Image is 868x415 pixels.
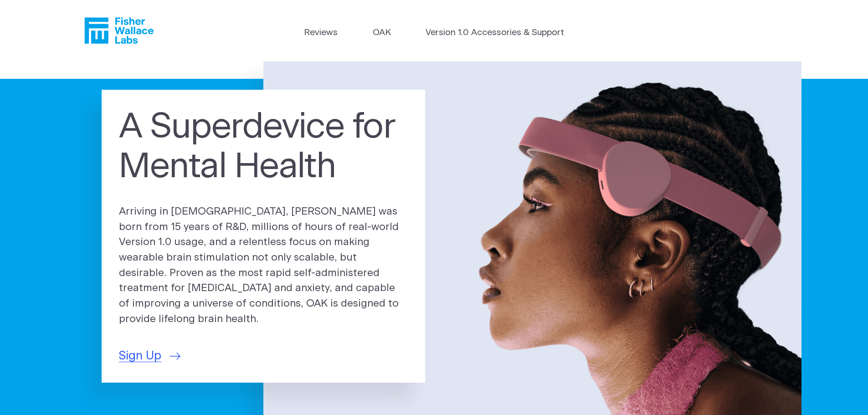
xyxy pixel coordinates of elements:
a: Reviews [304,26,338,40]
a: Version 1.0 Accessories & Support [426,26,564,40]
a: Fisher Wallace [84,17,154,44]
h1: A Superdevice for Mental Health [119,108,408,188]
a: OAK [373,26,391,40]
span: Sign Up [119,347,161,365]
p: Arriving in [DEMOGRAPHIC_DATA], [PERSON_NAME] was born from 15 years of R&D, millions of hours of... [119,204,408,327]
a: Sign Up [119,347,180,365]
